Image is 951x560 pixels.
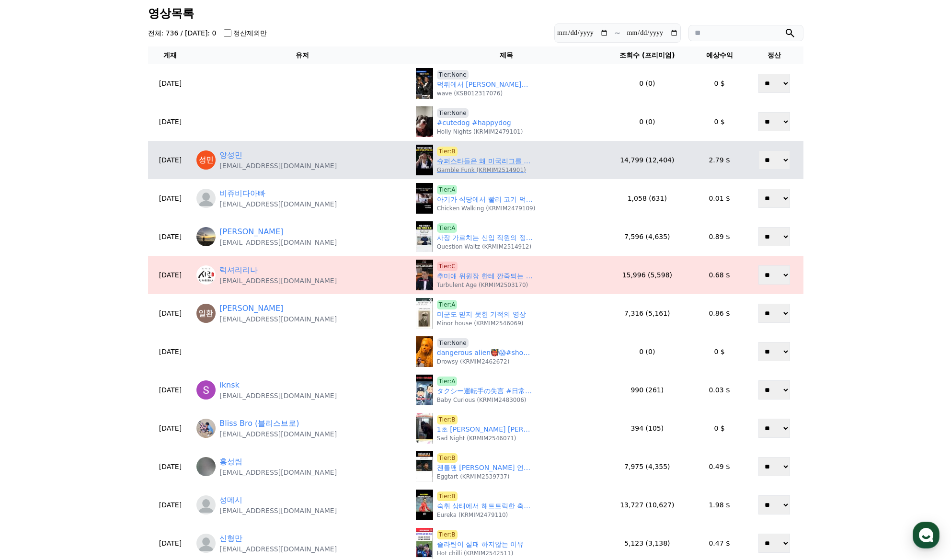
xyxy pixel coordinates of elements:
a: iknsk [219,379,239,391]
th: 게재 [148,46,193,64]
img: https://lh3.googleusercontent.com/a/ACg8ocKbA-aFUE1ktDDz7lM6amZW9A70yx8mtMSUZ8z5-9mQzMoW8w=s96-c [196,380,216,400]
span: Tier:A [437,223,458,233]
a: 대화 [63,304,124,328]
td: [DATE] [148,217,193,256]
a: Tier:A [437,377,458,386]
p: [EMAIL_ADDRESS][DOMAIN_NAME] [219,429,337,439]
p: Question Waltz (KRMIM2514912) [437,243,531,251]
img: https://lh3.googleusercontent.com/a/ACg8ocJbQy-_F94UcfEjf5FXat0ysQ5YU27fbvHgpRuqwBmF9Faekw=s96-c [196,150,216,170]
td: 7,316 (5,161) [600,294,694,332]
h4: 전체: 736 / [DATE]: 0 [148,28,217,38]
a: 1초 [PERSON_NAME] [PERSON_NAME]가 죽어서 복수하는 이야기 7화 | 남편의 속내 | 깜포 [437,424,533,434]
p: [EMAIL_ADDRESS][DOMAIN_NAME] [219,544,337,554]
a: 비쥬비다아빠 [219,188,265,199]
label: 정산제외만 [233,28,267,38]
a: 미군도 믿지 못한 기적의 영상 [437,309,526,320]
p: Baby Curious (KRMIM2483006) [437,396,527,404]
img: dangerous alien👹😱#shortsviral #shortsvideo #shortsyoutube [416,336,433,367]
p: Hot chilli (KRMIM2542511) [437,549,514,557]
img: 아기가 식당에서 빨리 고기 먹고 싶어할 때 아빠 반응은??🤣🤣#shorts #쇼츠 #비쥬비다TV #육아브이로그 #먹방 #MUKBANG #비쥬 #48개월아기 [416,183,433,214]
a: Tier:B [437,415,458,424]
p: [EMAIL_ADDRESS][DOMAIN_NAME] [219,468,337,477]
p: [EMAIL_ADDRESS][DOMAIN_NAME] [219,199,337,209]
a: 추미애 위원장 한테 깐죽되는 5선 나경원 씹어 먹는 최강 초선 [PERSON_NAME]#[PERSON_NAME]#[PERSON_NAME]#법사위#국회#이해충동#추미애 [437,271,533,281]
img: 미군도 믿지 못한 기적의 영상 [416,298,433,329]
a: Tier:A [437,185,458,194]
a: タクシー運転手の失言 #日常のひとコマ #痛い話 #2ch [437,386,533,396]
a: 럭셔리리나 [219,264,258,276]
p: Minor house (KRMIM2546069) [437,320,524,327]
img: https://cdn.creward.net/profile/user/profile_blank.webp [196,495,216,514]
td: 1,058 (631) [600,179,694,217]
p: Chicken Walking (KRMIM2479109) [437,205,536,212]
a: Bliss Bro (블리스브로) [219,418,299,429]
p: Gamble Funk (KRMIM2514901) [437,166,526,174]
a: 젠틀맨 [PERSON_NAME] 언쟁 후 대기심 인생 바뀐 근황 [437,463,533,473]
td: [DATE] [148,371,193,409]
td: 0.68 $ [694,256,745,294]
a: 설정 [124,304,184,328]
p: Turbulent Age (KRMIM2503170) [437,281,528,289]
p: wave (KSB012317076) [437,90,503,97]
h3: 영상목록 [148,7,803,20]
span: 홈 [30,318,36,326]
a: [PERSON_NAME] [219,303,283,314]
p: Eureka (KRMIM2479110) [437,511,508,519]
td: 1.98 $ [694,486,745,524]
img: タクシー運転手の失言 #日常のひとコマ #痛い話 #2ch [416,375,433,405]
th: 예상수익 [694,46,745,64]
td: 0 $ [694,64,745,103]
td: [DATE] [148,256,193,294]
img: 슈퍼스타들은 왜 미국리그를 선택했을까? [416,145,433,175]
a: Tier:None [437,70,469,80]
img: 먹튀에서 발롱도르 뎀벨레가 해냈다 #psg #뎀벨레 #발롱도르 #호나우지뉴 #메시 #이강인 #바르셀로나 #파리생제르맹 [416,68,433,99]
img: https://lh3.googleusercontent.com/a/ACg8ocJiHasITnJjcmro2tVhxqtrOp33RAe3juZgNS2PWlWXOqljfg=s96-c [196,304,216,323]
span: Tier:None [437,338,469,348]
a: Tier:B [437,530,458,539]
td: [DATE] [148,332,193,371]
td: [DATE] [148,179,193,217]
span: Tier:B [437,491,458,501]
p: [EMAIL_ADDRESS][DOMAIN_NAME] [219,506,337,515]
th: 조회수 (프리미엄) [600,46,694,64]
a: 성메시 [219,494,242,506]
td: [DATE] [148,486,193,524]
td: 0.89 $ [694,217,745,256]
a: Tier:C [437,262,458,271]
td: 990 (261) [600,371,694,409]
td: [DATE] [148,409,193,447]
img: https://lh3.googleusercontent.com/a/ACg8ocLeYqALI1LxapgC6JmeklNJVDQIr8kEcSKs2Lr5_0eYipQelGN1=s96-c [196,419,216,438]
img: 1초 혜리 여주가 죽어서 복수하는 이야기 7화 | 남편의 속내 | 깜포 [416,413,433,444]
img: 사장 가르치는 신입 직원의 정체ㄷㄷ [416,221,433,252]
p: [EMAIL_ADDRESS][DOMAIN_NAME] [219,161,337,171]
a: Tier:B [437,147,458,156]
td: 394 (105) [600,409,694,447]
td: 15,996 (5,598) [600,256,694,294]
p: [EMAIL_ADDRESS][DOMAIN_NAME] [219,314,337,324]
a: Tier:A [437,300,458,309]
td: 0.03 $ [694,371,745,409]
p: Drowsy (KRMIM2462672) [437,358,510,366]
td: 0 $ [694,103,745,141]
td: 0.86 $ [694,294,745,332]
p: [EMAIL_ADDRESS][DOMAIN_NAME] [219,391,337,400]
p: Eggtart (KRMIM2539737) [437,473,510,480]
td: 0.01 $ [694,179,745,217]
img: profile_blank.webp [196,189,216,208]
a: 숙취 상태에서 해트트릭한 축구 선수 [437,501,533,511]
td: 7,975 (4,355) [600,447,694,486]
a: 양성민 [219,149,242,161]
img: profile_blank.webp [196,534,216,553]
a: 아기가 식당에서 빨리 고기 먹고 싶어할 때 아빠 반응은??🤣🤣#shorts #쇼츠 #비쥬비다TV #육아브이로그 #먹방 #MUKBANG #비쥬 #48개월아기 [437,194,533,205]
img: https://lh3.googleusercontent.com/a/ACg8ocK6BhlXVCRtknVu0h5wffccOc8iQf2US53t0IVx6IitVwswXMM=s96-c [196,265,216,285]
td: [DATE] [148,294,193,332]
a: 사장 가르치는 신입 직원의 정체ㄷㄷ [437,233,533,243]
img: 추미애 위원장 한테 깐죽되는 5선 나경원 씹어 먹는 최강 초선 최혁진#나경원#최혁진#법사위#국회#이해충동#추미애 [416,260,433,290]
a: 신형만 [219,533,242,544]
